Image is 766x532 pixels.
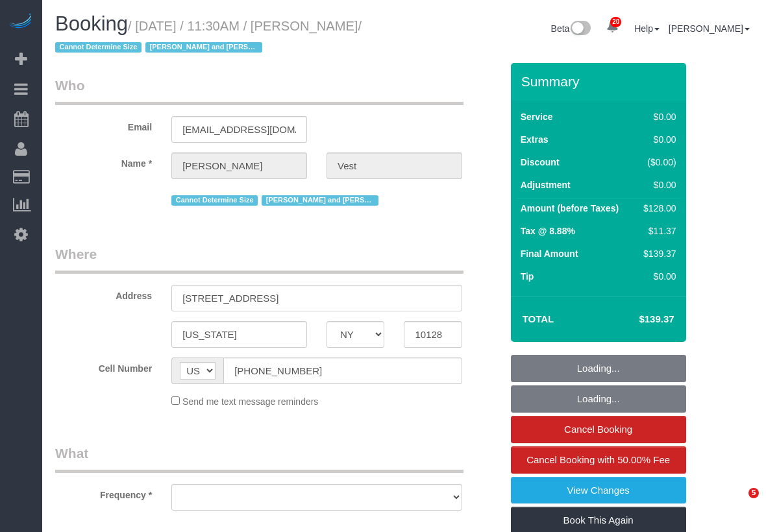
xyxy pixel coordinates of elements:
legend: Where [55,245,463,274]
img: Automaid Logo [8,13,34,31]
legend: Who [55,76,463,105]
label: Tip [521,270,534,283]
div: $0.00 [638,178,676,191]
label: Adjustment [521,178,571,191]
div: ($0.00) [638,156,676,169]
a: View Changes [511,477,686,504]
input: First Name [171,152,307,179]
input: Last Name [327,152,462,179]
h4: $139.37 [600,314,674,325]
label: Cell Number [45,357,162,375]
input: Email [171,116,307,143]
span: Send me text message reminders [182,396,318,407]
span: Cannot Determine Size [55,42,142,53]
input: Cell Number [223,357,462,384]
label: Email [45,116,162,134]
iframe: Intercom live chat [722,488,753,519]
span: Cancel Booking with 50.00% Fee [526,454,670,465]
span: Booking [55,12,128,35]
a: Cancel Booking [511,416,686,443]
strong: Total [523,313,554,324]
label: Tax @ 8.88% [521,224,575,237]
div: $0.00 [638,110,676,123]
div: $0.00 [638,270,676,283]
label: Name * [45,152,162,170]
a: Help [634,23,660,34]
a: Beta [551,23,591,34]
label: Final Amount [521,247,578,260]
input: Zip Code [404,321,462,348]
div: $139.37 [638,247,676,260]
label: Extras [521,133,549,146]
img: New interface [569,21,591,38]
div: $128.00 [638,202,676,215]
a: Cancel Booking with 50.00% Fee [511,446,686,474]
small: / [DATE] / 11:30AM / [PERSON_NAME] [55,19,362,55]
div: $0.00 [638,133,676,146]
input: City [171,321,307,348]
span: Cannot Determine Size [171,195,258,206]
label: Service [521,110,553,123]
span: 20 [610,17,621,27]
a: [PERSON_NAME] [669,23,750,34]
span: 5 [748,488,759,498]
label: Discount [521,156,560,169]
legend: What [55,444,463,473]
span: [PERSON_NAME] and [PERSON_NAME] preferred [262,195,378,206]
label: Address [45,285,162,302]
h3: Summary [521,74,680,89]
div: $11.37 [638,224,676,237]
a: 20 [600,13,625,42]
label: Frequency * [45,484,162,502]
span: [PERSON_NAME] and [PERSON_NAME] preferred [145,42,262,53]
label: Amount (before Taxes) [521,202,619,215]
